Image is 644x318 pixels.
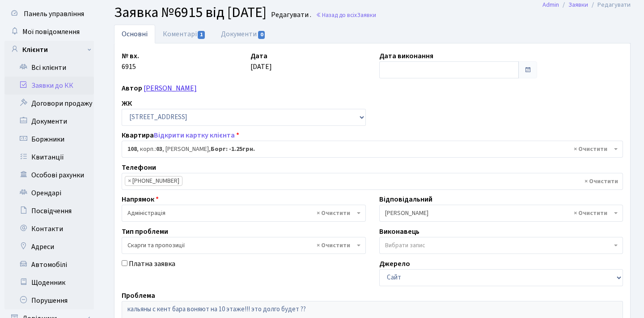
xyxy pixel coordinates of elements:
[122,83,142,94] label: Автор
[379,194,432,205] label: Відповідальний
[4,184,94,202] a: Орендарі
[125,176,182,186] li: +380971088914
[155,25,213,43] a: Коментарі
[4,202,94,220] a: Посвідчення
[379,205,623,222] span: Синельник С.В.
[379,226,419,237] label: Виконавець
[127,209,355,218] span: Адміністрація
[4,112,94,130] a: Документи
[4,41,94,59] a: Клієнти
[385,241,425,250] span: Вибрати запис
[269,11,311,19] small: Редагувати .
[4,148,94,166] a: Квитанції
[357,11,376,19] span: Заявки
[129,258,175,269] label: Платна заявка
[144,83,197,93] a: [PERSON_NAME]
[122,130,239,141] label: Квартира
[122,194,159,205] label: Напрямок
[379,258,410,269] label: Джерело
[122,226,168,237] label: Тип проблеми
[4,77,94,95] a: Заявки до КК
[122,162,156,173] label: Телефони
[122,141,623,158] span: <b>108</b>, корп.: <b>03</b>, Заяць Олександр Олександрович, <b>Борг: -1.25грн.</b>
[4,256,94,274] a: Автомобілі
[385,209,612,218] span: Синельник С.В.
[258,31,265,39] span: 0
[244,51,373,78] div: [DATE]
[115,51,244,78] div: 6915
[128,176,131,185] span: ×
[211,145,255,154] b: Борг: -1.25грн.
[122,205,366,222] span: Адміністрація
[250,51,267,61] label: Дата
[317,209,350,218] span: Видалити всі елементи
[4,166,94,184] a: Особові рахунки
[156,145,162,154] b: 03
[127,241,355,250] span: Скарги та пропозиції
[4,23,94,41] a: Мої повідомлення
[4,220,94,238] a: Контакти
[122,51,139,61] label: № вх.
[4,95,94,112] a: Договори продажу
[198,31,205,39] span: 1
[22,27,80,37] span: Мої повідомлення
[4,5,94,23] a: Панель управління
[127,145,612,154] span: <b>108</b>, корп.: <b>03</b>, Заяць Олександр Олександрович, <b>Борг: -1.25грн.</b>
[122,290,155,301] label: Проблема
[4,130,94,148] a: Боржники
[4,292,94,309] a: Порушення
[154,130,235,140] a: Відкрити картку клієнта
[127,145,137,154] b: 108
[574,145,607,154] span: Видалити всі елементи
[122,237,366,254] span: Скарги та пропозиції
[585,177,618,186] span: Видалити всі елементи
[4,238,94,256] a: Адреси
[4,59,94,77] a: Всі клієнти
[317,241,350,250] span: Видалити всі елементи
[114,25,155,43] a: Основні
[4,274,94,292] a: Щоденник
[316,11,376,19] a: Назад до всіхЗаявки
[122,98,132,109] label: ЖК
[574,209,607,218] span: Видалити всі елементи
[24,9,84,19] span: Панель управління
[213,25,273,43] a: Документи
[379,51,433,61] label: Дата виконання
[114,2,267,23] span: Заявка №6915 від [DATE]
